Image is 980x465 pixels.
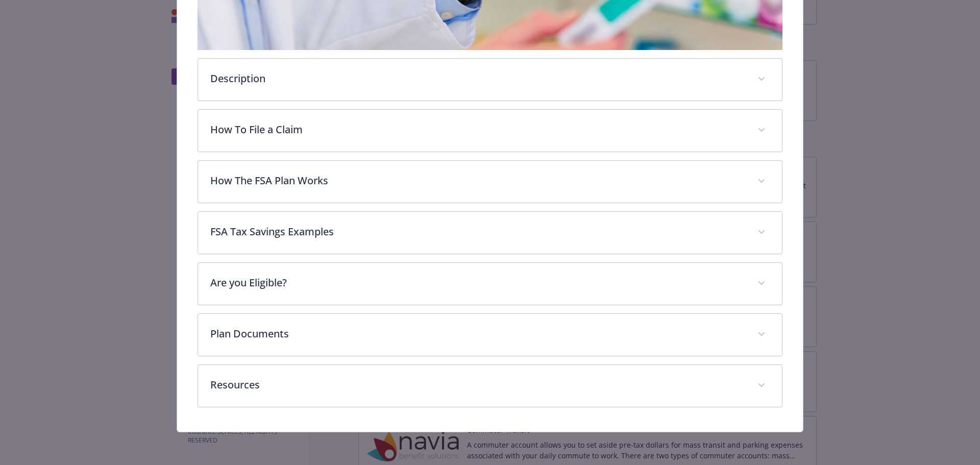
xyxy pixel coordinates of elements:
[198,161,782,203] div: How The FSA Plan Works
[210,377,746,393] p: Resources
[198,365,782,407] div: Resources
[210,173,746,188] p: How The FSA Plan Works
[198,263,782,305] div: Are you Eligible?
[198,59,782,101] div: Description
[210,326,746,341] p: Plan Documents
[198,110,782,152] div: How To File a Claim
[210,122,746,137] p: How To File a Claim
[198,212,782,254] div: FSA Tax Savings Examples
[210,71,746,86] p: Description
[210,224,746,239] p: FSA Tax Savings Examples
[198,314,782,356] div: Plan Documents
[210,275,746,290] p: Are you Eligible?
